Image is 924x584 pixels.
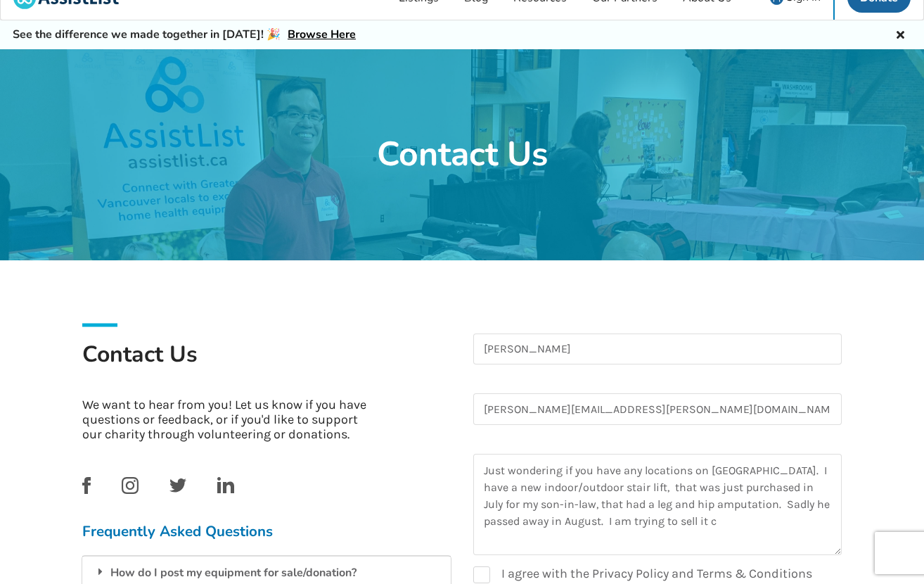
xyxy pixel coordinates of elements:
[377,133,548,177] h1: Contact Us
[288,27,356,42] a: Browse Here
[82,477,91,494] img: facebook_link
[82,340,451,386] h1: Contact Us
[473,334,842,365] input: Name
[217,477,234,493] img: linkedin_link
[473,566,812,583] label: I agree with the Privacy Policy and Terms & Conditions
[82,522,451,540] h3: Frequently Asked Questions
[122,477,139,494] img: instagram_link
[82,398,377,442] p: We want to hear from you! Let us know if you have questions or feedback, or if you'd like to supp...
[473,454,842,555] textarea: Just wondering if you have any locations on [GEOGRAPHIC_DATA]. I have a new indoor/outdoor stair ...
[473,393,842,425] input: Email Address
[13,27,356,42] h5: See the difference we made together in [DATE]! 🎉
[169,478,186,493] img: twitter_link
